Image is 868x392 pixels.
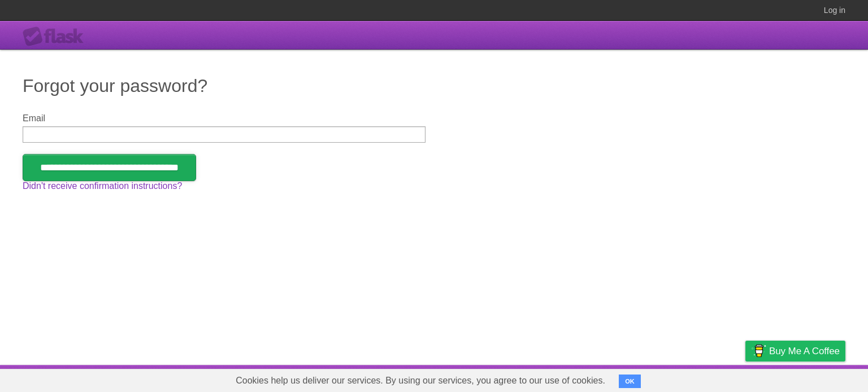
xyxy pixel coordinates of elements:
a: Suggest a feature [774,368,845,389]
a: Privacy [731,368,760,389]
a: Terms [692,368,717,389]
h1: Forgot your password? [23,72,845,99]
a: Developers [632,368,678,389]
a: Didn't receive confirmation instructions? [23,181,182,191]
span: Cookies help us deliver our services. By using our services, you agree to our use of cookies. [224,369,617,392]
a: Buy me a coffee [745,341,845,362]
span: Buy me a coffee [769,341,840,361]
button: OK [619,375,641,388]
img: Buy me a coffee [751,341,766,360]
a: About [595,368,619,389]
label: Email [23,113,426,124]
div: Flask [23,27,90,47]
